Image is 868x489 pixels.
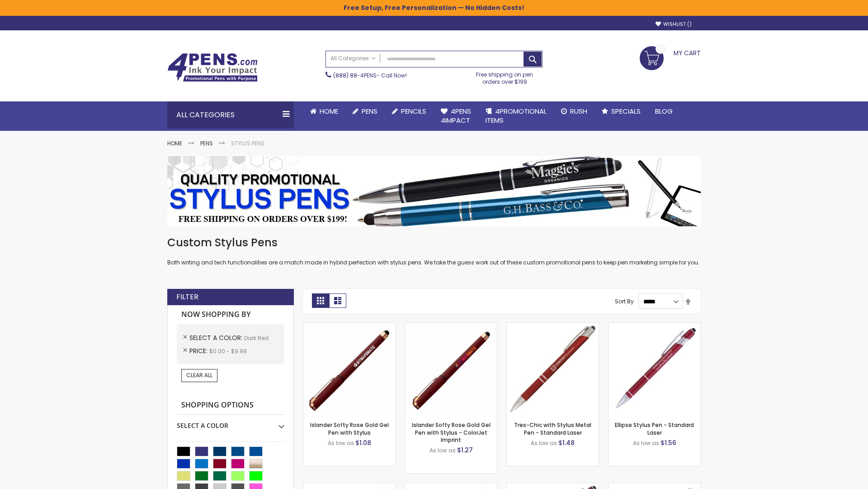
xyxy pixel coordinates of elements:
[167,156,701,226] img: Stylus Pens
[310,421,389,436] a: Islander Softy Rose Gold Gel Pen with Stylus
[189,333,244,342] span: Select A Color
[355,438,371,447] span: $1.08
[467,67,543,86] div: Free shipping on pen orders over $199
[633,439,659,447] span: As low as
[507,322,599,330] a: Tres-Chic with Stylus Metal Pen - Standard Laser-Dark Red
[441,106,471,125] span: 4Pens 4impact
[303,323,395,415] img: Islander Softy Rose Gold Gel Pen with Stylus-Dark Red
[303,101,345,121] a: Home
[177,415,284,430] div: Select A Color
[648,101,680,121] a: Blog
[320,106,338,116] span: Home
[615,421,694,436] a: Ellipse Stylus Pen - Standard Laser
[333,72,407,79] span: - Call Now!
[330,55,376,62] span: All Categories
[531,439,557,447] span: As low as
[326,51,380,66] a: All Categories
[609,322,700,330] a: Ellipse Stylus Pen - Standard Laser-Dark Red
[655,106,673,116] span: Blog
[181,369,217,382] a: Clear All
[405,323,497,415] img: Islander Softy Rose Gold Gel Pen with Stylus - ColorJet Imprint-Dark Red
[570,106,587,116] span: Rush
[615,297,634,305] label: Sort By
[177,396,284,415] strong: Shopping Options
[486,106,547,125] span: 4PROMOTIONAL ITEMS
[186,371,212,379] span: Clear All
[611,106,641,116] span: Specials
[177,305,284,324] strong: Now Shopping by
[514,421,591,436] a: Tres-Chic with Stylus Metal Pen - Standard Laser
[405,322,497,330] a: Islander Softy Rose Gold Gel Pen with Stylus - ColorJet Imprint-Dark Red
[609,323,700,415] img: Ellipse Stylus Pen - Standard Laser-Dark Red
[200,139,213,147] a: Pens
[434,101,478,131] a: 4Pens4impact
[656,21,692,28] a: Wishlist
[303,322,395,330] a: Islander Softy Rose Gold Gel Pen with Stylus-Dark Red
[176,292,198,302] strong: Filter
[167,101,294,129] div: All Categories
[457,446,473,455] span: $1.27
[660,438,676,447] span: $1.56
[167,235,701,267] div: Both writing and tech functionalities are a match made in hybrid perfection with stylus pens. We ...
[594,101,648,121] a: Specials
[167,53,258,82] img: 4Pens Custom Pens and Promotional Products
[167,139,182,147] a: Home
[345,101,385,121] a: Pens
[385,101,434,121] a: Pencils
[554,101,594,121] a: Rush
[189,346,209,355] span: Price
[362,106,377,116] span: Pens
[507,323,599,415] img: Tres-Chic with Stylus Metal Pen - Standard Laser-Dark Red
[401,106,426,116] span: Pencils
[412,421,491,443] a: Islander Softy Rose Gold Gel Pen with Stylus - ColorJet Imprint
[167,235,701,250] h1: Custom Stylus Pens
[231,139,264,147] strong: Stylus Pens
[333,72,377,79] a: (888) 88-4PENS
[312,293,329,308] strong: Grid
[558,438,575,447] span: $1.48
[328,439,354,447] span: As low as
[429,446,456,454] span: As low as
[209,347,247,355] span: $0.00 - $9.99
[478,101,554,131] a: 4PROMOTIONALITEMS
[244,334,269,342] span: Dark Red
